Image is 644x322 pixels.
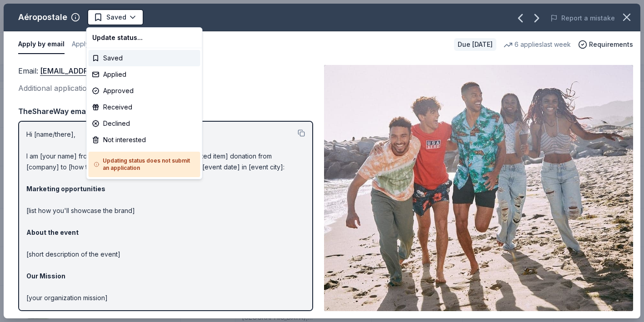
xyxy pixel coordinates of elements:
[94,157,195,172] h5: Updating status does not submit an application
[89,115,200,132] div: Declined
[89,66,200,83] div: Applied
[89,83,200,99] div: Approved
[89,50,200,66] div: Saved
[89,132,200,148] div: Not interested
[89,30,200,46] div: Update status...
[89,99,200,115] div: Received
